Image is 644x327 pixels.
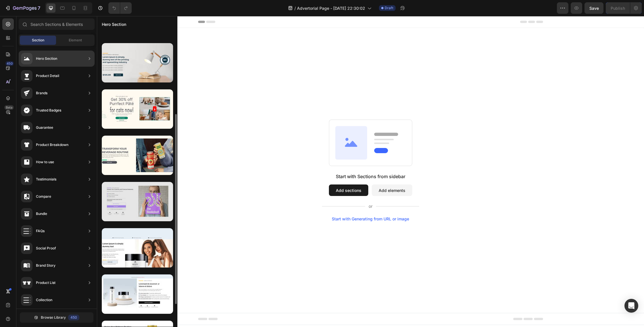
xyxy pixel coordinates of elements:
div: Open Intercom Messenger [624,299,638,313]
div: FAQs [36,228,45,234]
span: Save [589,6,599,11]
span: Browse Library [41,315,66,320]
img: tab_domain_overview_orange.svg [16,33,20,38]
img: tab_keywords_by_traffic_grey.svg [57,33,62,38]
img: website_grey.svg [9,15,14,20]
div: Brand Story [36,263,55,268]
div: Keywords by Traffic [64,34,97,38]
button: 7 [2,2,43,14]
div: Beta [4,105,14,110]
div: 450 [5,61,14,66]
button: Publish [606,2,630,14]
span: / [294,5,296,11]
div: Product List [36,280,55,286]
div: Brands [36,90,47,96]
div: Hero Section [36,56,57,61]
input: Search Sections & Elements [19,18,95,30]
div: Trusted Badges [36,107,61,113]
button: Browse Library450 [20,312,93,323]
img: logo_orange.svg [9,9,14,14]
div: Testimonials [36,176,56,182]
div: Collection [36,297,52,303]
div: v 4.0.25 [16,9,28,14]
span: Section [32,38,44,43]
span: Draft [385,5,393,11]
button: Add sections [232,168,271,180]
iframe: Design area [97,16,644,327]
div: Domain Overview [22,34,51,38]
div: Product Breakdown [36,142,68,148]
div: Social Proof [36,245,56,251]
div: Domain: [DOMAIN_NAME] [15,15,63,20]
div: Undo/Redo [108,2,132,14]
span: Advertorial Page - [DATE] 22:30:02 [297,5,365,11]
div: 450 [68,315,79,320]
div: How to use [36,159,54,165]
div: Publish [611,5,625,11]
div: Product Detail [36,73,59,79]
div: Start with Generating from URL or image [235,201,312,205]
div: Start with Sections from sidebar [239,157,308,164]
div: Guarantee [36,125,53,130]
button: Save [584,2,603,14]
div: Bundle [36,211,47,217]
button: Add elements [275,168,315,180]
p: 7 [38,5,40,11]
span: Element [69,38,82,43]
div: Compare [36,194,51,199]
